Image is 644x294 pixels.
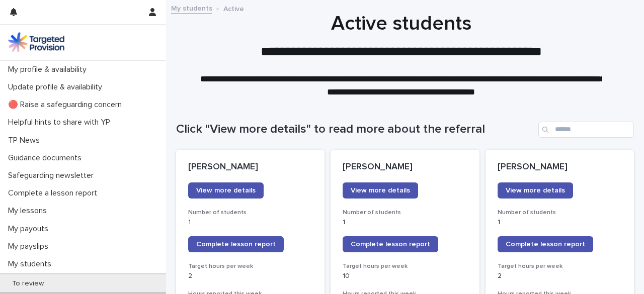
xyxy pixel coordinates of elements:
[343,162,467,173] p: [PERSON_NAME]
[498,209,622,217] h3: Number of students
[498,262,622,270] h3: Target hours per week
[498,236,593,252] a: Complete lesson report
[4,242,56,251] p: My payslips
[188,262,312,270] h3: Target hours per week
[498,272,622,280] p: 2
[498,162,622,173] p: [PERSON_NAME]
[8,32,64,52] img: M5nRWzHhSzIhMunXDL62
[4,259,59,269] p: My students
[4,82,110,92] p: Update profile & availability
[351,187,410,194] span: View more details
[176,122,534,137] h1: Click "View more details" to read more about the referral
[188,236,284,252] a: Complete lesson report
[498,218,622,227] p: 1
[351,241,430,248] span: Complete lesson report
[4,118,118,127] p: Helpful hints to share with YP
[498,182,573,199] a: View more details
[506,241,585,248] span: Complete lesson report
[343,236,438,252] a: Complete lesson report
[506,187,565,194] span: View more details
[196,241,276,248] span: Complete lesson report
[188,162,312,173] p: [PERSON_NAME]
[223,3,244,14] p: Active
[343,209,467,217] h3: Number of students
[196,187,256,194] span: View more details
[538,122,634,138] input: Search
[188,218,312,227] p: 1
[4,100,130,110] p: 🔴 Raise a safeguarding concern
[343,262,467,270] h3: Target hours per week
[4,153,90,163] p: Guidance documents
[343,272,467,280] p: 10
[188,272,312,280] p: 2
[4,65,95,74] p: My profile & availability
[188,209,312,217] h3: Number of students
[4,171,102,180] p: Safeguarding newsletter
[4,136,48,145] p: TP News
[4,224,56,234] p: My payouts
[176,12,626,36] h1: Active students
[188,182,264,199] a: View more details
[4,188,105,198] p: Complete a lesson report
[343,182,418,199] a: View more details
[171,2,212,14] a: My students
[343,218,467,227] p: 1
[4,206,55,216] p: My lessons
[4,279,52,288] p: To review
